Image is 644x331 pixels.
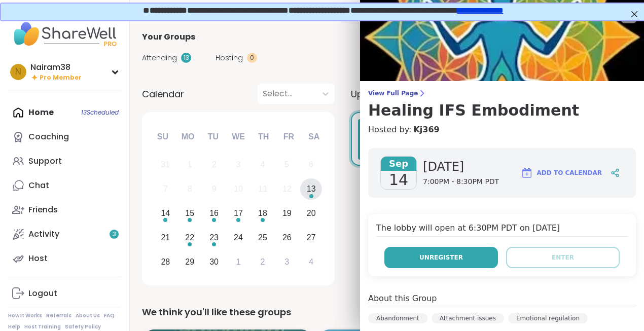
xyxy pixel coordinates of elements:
[142,87,184,101] span: Calendar
[28,204,58,215] div: Friends
[209,206,219,220] div: 16
[185,255,194,269] div: 29
[258,182,267,196] div: 11
[260,255,265,269] div: 2
[227,126,249,148] div: We
[8,246,121,271] a: Host
[368,89,636,120] a: View Full PageHealing IFS Embodiment
[155,178,176,200] div: Not available Sunday, September 7th, 2025
[8,149,121,173] a: Support
[506,247,620,268] button: Enter
[300,203,322,225] div: Choose Saturday, September 20th, 2025
[234,206,243,220] div: 17
[260,158,265,171] div: 4
[8,173,121,198] a: Chat
[368,313,427,323] div: Abandonment
[28,229,59,240] div: Activity
[376,222,628,237] h4: The lobby will open at 6:30PM PDT on [DATE]
[309,158,313,171] div: 6
[209,255,219,269] div: 30
[203,178,225,200] div: Not available Tuesday, September 9th, 2025
[163,182,168,196] div: 7
[413,124,439,136] a: Kj369
[155,154,176,176] div: Not available Sunday, August 31st, 2025
[76,312,100,319] a: About Us
[276,251,298,273] div: Choose Friday, October 3rd, 2025
[234,231,243,244] div: 24
[282,182,292,196] div: 12
[8,222,121,246] a: Activity3
[216,53,243,63] span: Hosting
[258,206,267,220] div: 18
[423,177,499,187] span: 7:00PM - 8:30PM PDT
[179,203,201,225] div: Choose Monday, September 15th, 2025
[28,180,49,191] div: Chat
[432,313,504,323] div: Attachment issues
[185,231,194,244] div: 22
[368,89,636,97] span: View Full Page
[161,255,170,269] div: 28
[368,101,636,120] h3: Healing IFS Embodiment
[28,288,57,299] div: Logout
[228,203,249,225] div: Choose Wednesday, September 17th, 2025
[252,178,274,200] div: Not available Thursday, September 11th, 2025
[282,231,292,244] div: 26
[152,126,174,148] div: Su
[65,323,101,330] a: Safety Policy
[228,178,249,200] div: Not available Wednesday, September 10th, 2025
[552,253,574,262] span: Enter
[203,227,225,248] div: Choose Tuesday, September 23rd, 2025
[202,126,224,148] div: Tu
[276,203,298,225] div: Choose Friday, September 19th, 2025
[185,206,194,220] div: 15
[155,203,176,225] div: Choose Sunday, September 14th, 2025
[8,198,121,222] a: Friends
[8,125,121,149] a: Coaching
[368,124,636,136] h4: Hosted by:
[236,158,241,171] div: 3
[8,323,20,330] a: Help
[212,158,217,171] div: 2
[309,255,313,269] div: 4
[253,126,275,148] div: Th
[516,161,606,185] button: Add to Calendar
[228,154,249,176] div: Not available Wednesday, September 3rd, 2025
[284,255,289,269] div: 3
[247,53,257,63] div: 0
[351,87,398,101] span: Upcoming
[384,247,498,268] button: Unregister
[142,53,177,63] span: Attending
[277,126,300,148] div: Fr
[423,159,499,175] span: [DATE]
[179,178,201,200] div: Not available Monday, September 8th, 2025
[104,312,115,319] a: FAQ
[15,65,21,79] span: N
[303,126,325,148] div: Sa
[155,227,176,248] div: Choose Sunday, September 21st, 2025
[276,227,298,248] div: Choose Friday, September 26th, 2025
[252,203,274,225] div: Choose Thursday, September 18th, 2025
[179,227,201,248] div: Choose Monday, September 22nd, 2025
[419,253,463,262] span: Unregister
[28,131,69,142] div: Coaching
[252,251,274,273] div: Choose Thursday, October 2nd, 2025
[307,206,316,220] div: 20
[276,178,298,200] div: Not available Friday, September 12th, 2025
[113,230,116,239] span: 3
[30,62,82,73] div: Nairam38
[203,251,225,273] div: Choose Tuesday, September 30th, 2025
[24,323,61,330] a: Host Training
[176,126,199,148] div: Mo
[212,182,217,196] div: 9
[155,251,176,273] div: Choose Sunday, September 28th, 2025
[8,281,121,306] a: Logout
[28,253,48,264] div: Host
[179,154,201,176] div: Not available Monday, September 1st, 2025
[252,154,274,176] div: Not available Thursday, September 4th, 2025
[381,157,416,171] span: Sep
[40,73,82,82] span: Pro Member
[284,158,289,171] div: 5
[8,312,42,319] a: How It Works
[300,154,322,176] div: Not available Saturday, September 6th, 2025
[179,251,201,273] div: Choose Monday, September 29th, 2025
